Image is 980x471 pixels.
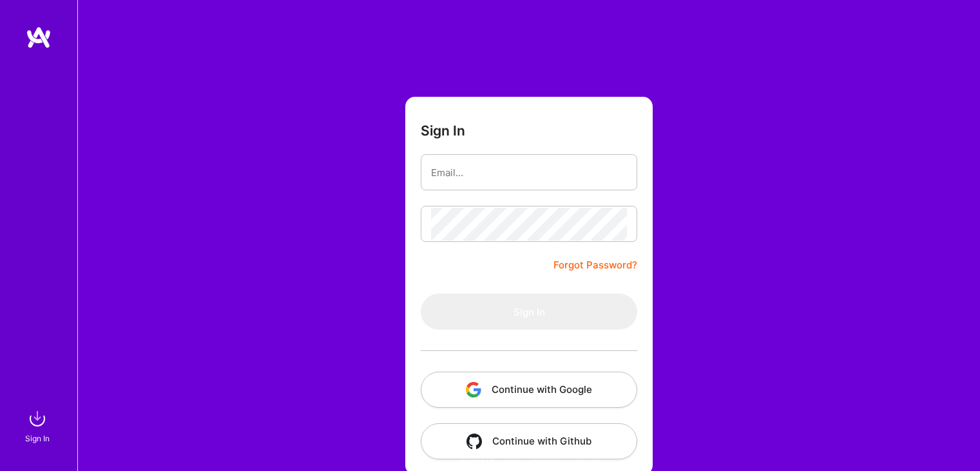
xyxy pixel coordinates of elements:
button: Continue with Github [421,423,637,459]
img: logo [26,26,52,49]
input: Email... [431,156,627,189]
button: Sign In [421,294,637,330]
img: sign in [24,406,50,432]
div: Sign In [25,432,50,445]
img: icon [466,382,481,397]
a: sign inSign In [27,406,50,445]
a: Forgot Password? [553,257,637,273]
img: icon [466,434,482,449]
h3: Sign In [421,123,465,139]
button: Continue with Google [421,372,637,408]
